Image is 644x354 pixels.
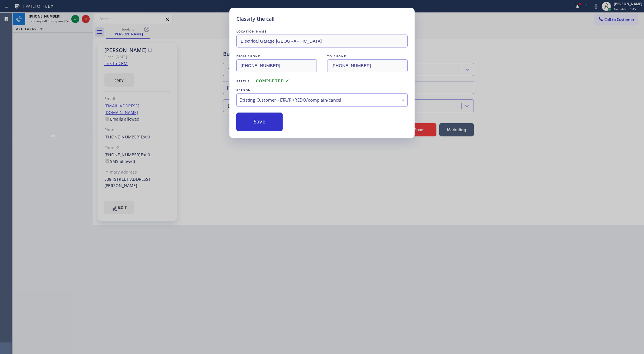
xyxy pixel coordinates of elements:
[236,59,317,72] input: From phone
[236,113,283,131] button: Save
[236,53,317,59] div: FROM PHONE
[327,53,408,59] div: TO PHONE
[256,79,289,83] span: COMPLETED
[236,87,408,93] div: REASON:
[236,28,408,35] div: LOCATION NAME
[236,15,275,23] h5: Classify the call
[327,59,408,72] input: To phone
[239,97,405,103] div: Existing Customer - ETA/PI/REDO/complain/cancel
[236,79,251,83] span: Status:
